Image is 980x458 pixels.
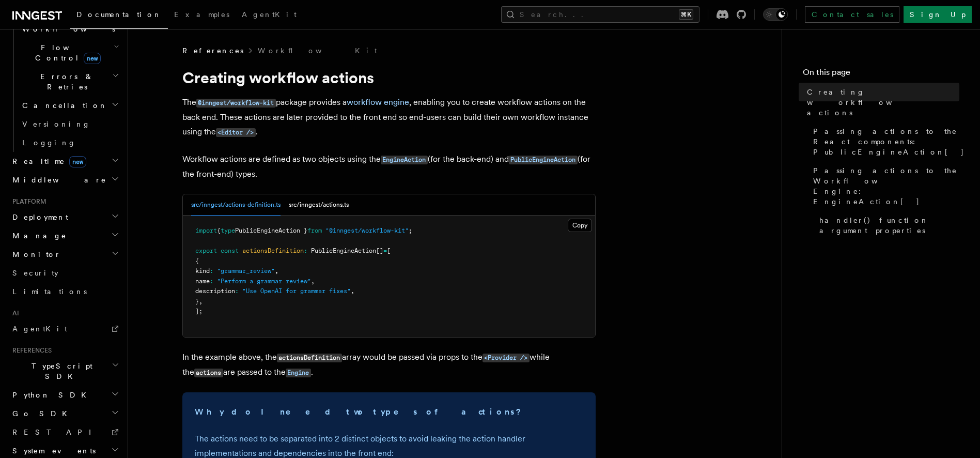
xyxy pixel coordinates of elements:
[182,95,596,140] p: The package provides a , enabling you to create workflow actions on the back end. These actions a...
[216,127,256,136] a: <Editor />
[182,45,243,56] span: References
[195,278,210,285] span: name
[196,99,276,108] code: @inngest/workflow-kit
[217,227,221,234] span: {
[195,227,217,234] span: import
[195,287,235,295] span: description
[18,100,107,111] span: Cancellation
[807,87,959,118] span: Creating workflow actions
[22,139,76,147] span: Logging
[18,115,121,133] a: Versioning
[351,287,354,295] span: ,
[815,211,959,240] a: handler() function argument properties
[286,367,311,377] a: Engine
[8,264,121,282] a: Security
[8,282,121,301] a: Limitations
[242,247,304,254] span: actionsDefinition
[8,309,19,317] span: AI
[84,53,101,64] span: new
[8,245,121,264] button: Monitor
[12,428,100,436] span: REST API
[242,10,297,19] span: AgentKit
[18,42,114,63] span: Flow Control
[8,346,52,355] span: References
[174,10,229,19] span: Examples
[803,83,959,122] a: Creating workflow actions
[307,227,322,234] span: from
[304,247,307,254] span: :
[381,156,428,164] code: EngineAction
[8,152,121,171] button: Realtimenew
[8,446,96,456] span: System events
[221,247,239,254] span: const
[18,133,121,152] a: Logging
[195,407,523,417] strong: Why do I need two types of actions?
[8,208,121,226] button: Deployment
[217,267,275,274] span: "grammar_review"
[12,287,87,296] span: Limitations
[12,269,58,277] span: Security
[8,226,121,245] button: Manage
[8,357,121,386] button: TypeScript SDK
[69,156,86,167] span: new
[258,45,377,56] a: Workflow Kit
[819,215,959,236] span: handler() function argument properties
[18,67,121,96] button: Errors & Retries
[8,390,92,400] span: Python SDK
[235,227,307,234] span: PublicEngineAction }
[904,6,972,23] a: Sign Up
[277,354,342,362] code: actionsDefinition
[376,247,383,254] span: []
[235,287,239,295] span: :
[509,154,578,164] a: PublicEngineAction
[8,212,68,222] span: Deployment
[8,175,106,185] span: Middleware
[813,126,965,157] span: Passing actions to the React components: PublicEngineAction[]
[311,278,315,285] span: ,
[196,97,276,107] a: @inngest/workflow-kit
[483,354,530,362] code: <Provider />
[8,319,121,338] a: AgentKit
[679,9,693,20] kbd: ⌘K
[194,369,223,377] code: actions
[236,3,303,28] a: AgentKit
[813,165,959,207] span: Passing actions to the Workflow Engine: EngineAction[]
[199,298,203,305] span: ,
[182,350,596,380] p: In the example above, the array would be passed via props to the while the are passed to the .
[195,257,199,265] span: {
[8,386,121,404] button: Python SDK
[286,369,311,377] code: Engine
[8,361,112,381] span: TypeScript SDK
[805,6,899,23] a: Contact sales
[210,278,213,285] span: :
[809,161,959,211] a: Passing actions to the Workflow Engine: EngineAction[]
[242,287,351,295] span: "Use OpenAI for grammar fixes"
[182,68,596,87] h1: Creating workflow actions
[387,247,391,254] span: [
[483,352,530,362] a: <Provider />
[12,325,67,333] span: AgentKit
[195,298,199,305] span: }
[8,249,61,259] span: Monitor
[8,404,121,423] button: Go SDK
[18,96,121,115] button: Cancellation
[347,97,409,107] a: workflow engine
[325,227,409,234] span: "@inngest/workflow-kit"
[311,247,376,254] span: PublicEngineAction
[8,408,73,419] span: Go SDK
[195,267,210,274] span: kind
[8,197,46,206] span: Platform
[70,3,168,29] a: Documentation
[809,122,959,161] a: Passing actions to the React components: PublicEngineAction[]
[8,156,86,166] span: Realtime
[383,247,387,254] span: =
[275,267,278,274] span: ,
[803,66,959,83] h4: On this page
[18,38,121,67] button: Flow Controlnew
[381,154,428,164] a: EngineAction
[8,171,121,189] button: Middleware
[509,156,578,164] code: PublicEngineAction
[8,423,121,441] a: REST API
[216,128,256,137] code: <Editor />
[191,194,281,216] button: src/inngest/actions-definition.ts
